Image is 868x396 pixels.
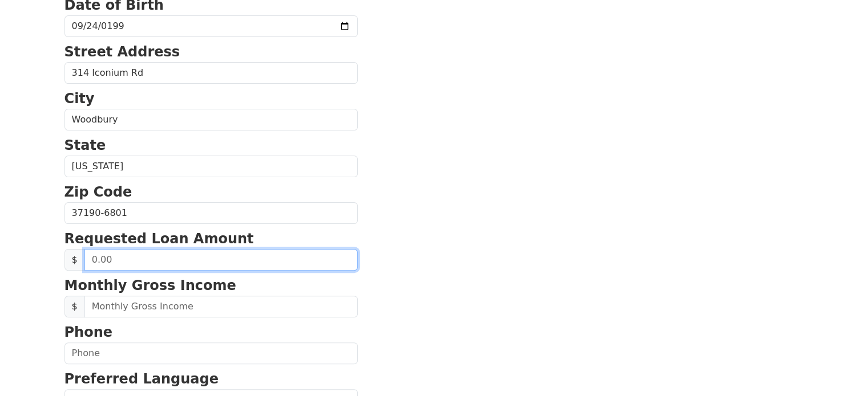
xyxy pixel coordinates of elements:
input: Phone [64,342,358,364]
input: Monthly Gross Income [84,296,358,317]
strong: State [64,137,106,153]
input: City [64,109,358,130]
input: Zip Code [64,202,358,224]
strong: Requested Loan Amount [64,231,254,247]
strong: Zip Code [64,184,132,200]
input: Street Address [64,62,358,84]
strong: Preferred Language [64,371,219,387]
p: Monthly Gross Income [64,275,358,296]
strong: Phone [64,324,113,340]
strong: Street Address [64,44,180,60]
span: $ [64,296,85,317]
span: $ [64,249,85,271]
strong: City [64,91,95,107]
input: 0.00 [84,249,358,271]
